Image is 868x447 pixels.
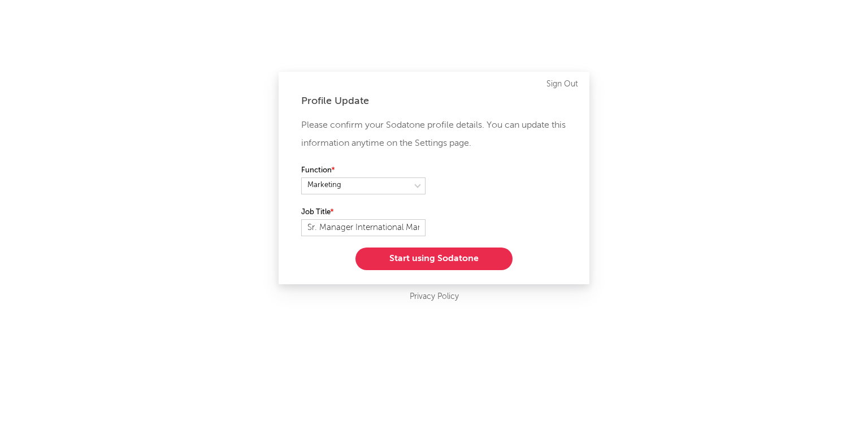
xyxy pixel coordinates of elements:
label: Job Title [301,206,426,219]
button: Start using Sodatone [355,248,513,270]
p: Please confirm your Sodatone profile details. You can update this information anytime on the Sett... [301,116,567,153]
label: Function [301,164,426,177]
div: Profile Update [301,94,567,108]
a: Sign Out [546,77,578,91]
a: Privacy Policy [410,290,459,304]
